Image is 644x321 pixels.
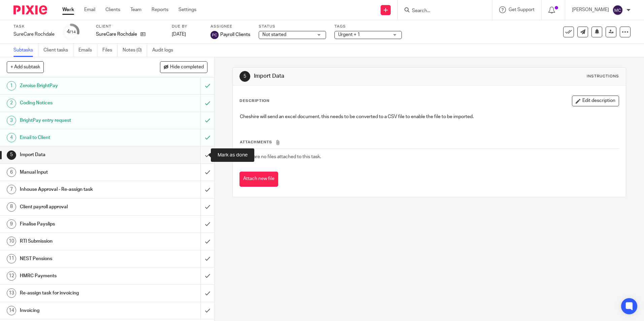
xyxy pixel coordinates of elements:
img: svg%3E [211,31,219,39]
input: Search [411,8,472,14]
span: Urgent + 1 [338,32,360,37]
h1: Zeroise BrightPay [20,81,136,91]
div: 1 [7,81,16,91]
span: Hide completed [170,65,204,70]
h1: Coding Notices [20,98,136,108]
small: /14 [70,30,76,34]
label: Tags [334,24,402,29]
h1: Client payroll approval [20,202,136,212]
h1: Invoicing [20,306,136,316]
div: 11 [7,254,16,263]
div: 7 [7,185,16,194]
div: 10 [7,237,16,246]
button: Attach new file [239,172,278,187]
div: 5 [239,71,250,82]
p: SureCare Rochdale [96,31,137,38]
span: [DATE] [172,32,186,37]
div: 5 [7,150,16,160]
button: Edit description [572,96,619,106]
p: Cheshire will send an excel document, this needs to be converted to a CSV file to enable the file... [240,113,618,120]
div: 13 [7,288,16,298]
h1: HMRC Payments [20,271,136,281]
h1: Email to Client [20,133,136,143]
span: Not started [262,32,286,37]
h1: Finalise Payslips [20,219,136,229]
div: 4 [67,28,76,36]
div: 6 [7,168,16,177]
h1: Re-assign task for invoicing [20,288,136,298]
a: Notes (0) [123,44,147,57]
div: 14 [7,306,16,315]
h1: Import Data [20,150,136,160]
a: Clients [105,6,120,13]
img: Pixie [13,5,47,14]
a: Client tasks [43,44,73,57]
button: Hide completed [160,61,207,73]
a: Subtasks [13,44,38,57]
h1: NEST Pensions [20,254,136,264]
button: + Add subtask [7,61,44,73]
a: Audit logs [152,44,178,57]
p: [PERSON_NAME] [572,6,609,13]
a: Reports [152,6,168,13]
a: Team [130,6,141,13]
label: Assignee [211,24,250,29]
p: Description [239,98,269,104]
h1: Inhouse Approval - Re-assign task [20,184,136,194]
div: Instructions [587,74,619,79]
div: 2 [7,99,16,108]
div: 9 [7,219,16,229]
h1: RTI Submission [20,236,136,246]
label: Client [96,24,163,29]
span: There are no files attached to this task. [240,154,321,159]
div: 12 [7,271,16,281]
span: Attachments [240,140,272,144]
a: Work [62,6,74,13]
label: Task [13,24,55,29]
label: Status [259,24,326,29]
span: Get Support [509,7,535,12]
label: Due by [172,24,202,29]
div: 8 [7,202,16,212]
a: Settings [179,6,196,13]
img: svg%3E [612,5,623,15]
span: Payroll Clients [220,31,250,38]
div: 3 [7,116,16,125]
a: Email [84,6,95,13]
h1: Import Data [254,73,444,80]
h1: BrightPay entry request [20,115,136,126]
h1: Manual Input [20,167,136,177]
div: SureCare Rochdale [13,31,55,38]
a: Files [102,44,118,57]
div: 4 [7,133,16,142]
a: Emails [78,44,97,57]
